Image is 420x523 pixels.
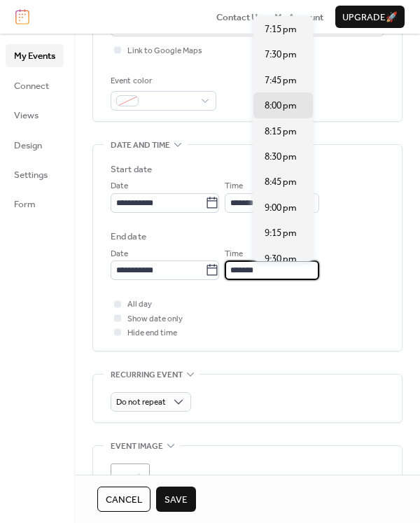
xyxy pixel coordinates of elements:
[111,179,128,193] span: Date
[6,163,64,186] a: Settings
[216,10,262,24] a: Contact Us
[127,326,177,340] span: Hide end time
[265,74,297,88] span: 7:45 pm
[274,11,323,25] span: My Account
[116,394,166,410] span: Do not repeat
[265,252,297,266] span: 9:30 pm
[164,493,188,507] span: Save
[14,79,49,93] span: Connect
[6,44,64,67] a: My Events
[265,226,297,240] span: 9:15 pm
[106,493,142,507] span: Cancel
[111,230,146,244] div: End date
[265,150,297,164] span: 8:30 pm
[97,487,150,512] button: Cancel
[14,49,55,63] span: My Events
[274,10,323,24] a: My Account
[6,134,64,156] a: Design
[127,312,183,326] span: Show date only
[6,193,64,215] a: Form
[111,247,128,261] span: Date
[265,175,297,189] span: 8:45 pm
[111,139,170,153] span: Date and time
[265,22,297,36] span: 7:15 pm
[6,104,64,126] a: Views
[156,487,196,512] button: Save
[14,197,36,211] span: Form
[14,109,38,123] span: Views
[111,368,183,382] span: Recurring event
[265,99,297,113] span: 8:00 pm
[14,139,42,153] span: Design
[111,463,150,503] div: ;
[111,74,213,88] div: Event color
[111,162,152,176] div: Start date
[111,440,163,454] span: Event image
[15,9,29,25] img: logo
[225,247,243,261] span: Time
[265,125,297,139] span: 8:15 pm
[127,298,152,312] span: All day
[342,11,398,25] span: Upgrade 🚀
[335,6,405,28] button: Upgrade🚀
[6,74,64,97] a: Connect
[127,44,202,58] span: Link to Google Maps
[225,179,243,193] span: Time
[265,48,297,62] span: 7:30 pm
[265,201,297,215] span: 9:00 pm
[14,168,48,182] span: Settings
[216,11,262,25] span: Contact Us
